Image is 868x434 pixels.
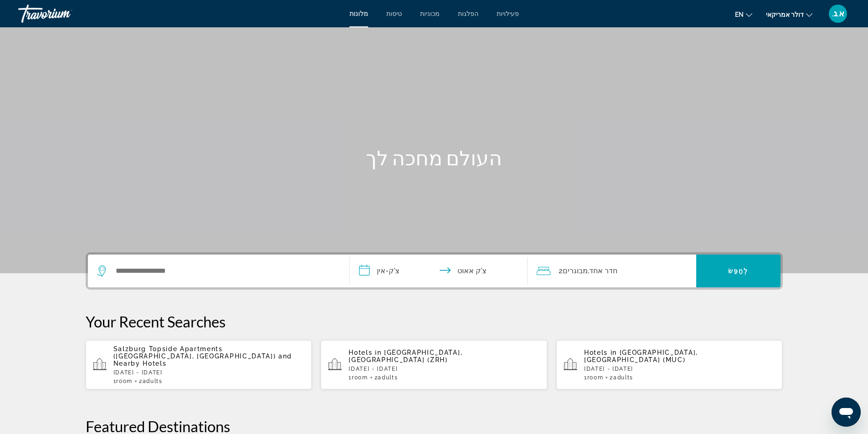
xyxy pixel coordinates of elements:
span: and Nearby Hotels [113,352,293,367]
font: 2 [559,266,563,275]
a: פעילויות [497,10,519,17]
span: 1 [584,374,603,381]
button: לְחַפֵּשׂ [696,255,781,287]
span: Adults [613,374,633,381]
font: לְחַפֵּשׂ [728,267,748,275]
p: [DATE] - [DATE] [584,366,776,372]
span: 2 [139,378,163,384]
span: Adults [378,374,398,381]
button: תאריכי צ'ק-אין ו-צ'ק-אאוט [350,255,528,287]
button: Hotels in [GEOGRAPHIC_DATA], [GEOGRAPHIC_DATA] (ZRH)[DATE] - [DATE]1Room2Adults [321,340,547,390]
div: ווידג'ט חיפוש [88,255,781,287]
p: Your Recent Searches [86,312,783,331]
a: הפלגות [458,10,478,17]
span: 1 [349,374,368,381]
font: חדר אחד [589,266,617,275]
button: שנה שפה [735,8,752,21]
button: Hotels in [GEOGRAPHIC_DATA], [GEOGRAPHIC_DATA] (MUC)[DATE] - [DATE]1Room2Adults [556,340,783,390]
a: מלונות [349,10,368,17]
span: 1 [113,378,133,384]
a: טיסות [386,10,402,17]
span: Room [352,374,368,381]
font: en [735,11,744,18]
span: Salzburg Topside Apartments ([GEOGRAPHIC_DATA], [GEOGRAPHIC_DATA]) [113,345,276,360]
font: מבוגרים [563,266,588,275]
span: [GEOGRAPHIC_DATA], [GEOGRAPHIC_DATA] (ZRH) [349,349,462,363]
span: 2 [375,374,398,381]
font: א.ג. [832,9,844,18]
span: Hotels in [349,349,381,356]
font: , [588,266,589,275]
span: Hotels in [584,349,617,356]
span: Room [587,374,604,381]
iframe: לחצן לפתיחת חלון הודעות הטקסט [832,398,861,427]
a: טרבוריום [18,2,109,26]
a: מכוניות [420,10,440,17]
span: [GEOGRAPHIC_DATA], [GEOGRAPHIC_DATA] (MUC) [584,349,698,363]
span: Adults [143,378,163,384]
span: 2 [610,374,633,381]
span: Room [116,378,133,384]
button: שנה מטבע [766,8,812,21]
p: [DATE] - [DATE] [349,366,540,372]
font: העולם מחכה לך [366,146,502,169]
button: Salzburg Topside Apartments ([GEOGRAPHIC_DATA], [GEOGRAPHIC_DATA]) and Nearby Hotels[DATE] - [DAT... [86,340,312,390]
p: [DATE] - [DATE] [113,369,305,376]
button: מטיילים: 2 מבוגרים, 0 ילדים [528,255,696,287]
button: תפריט משתמש [826,4,850,23]
font: דולר אמריקאי [766,11,804,18]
